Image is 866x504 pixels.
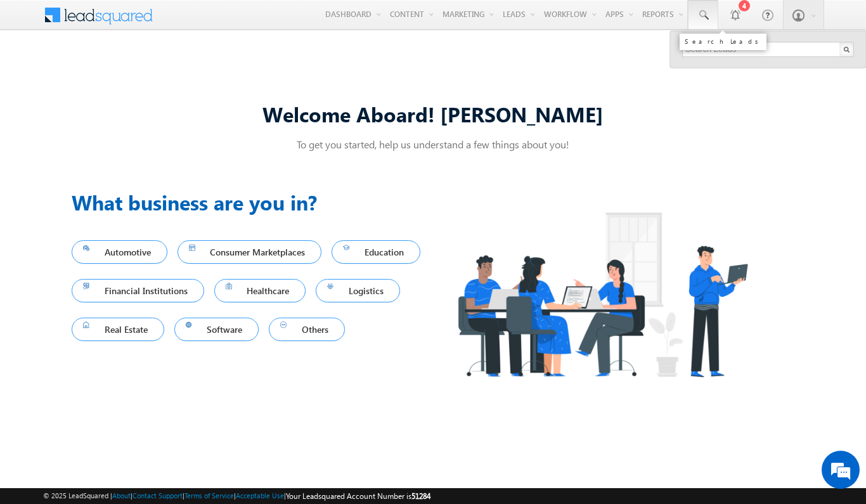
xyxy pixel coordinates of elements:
span: © 2025 LeadSquared | | | | | [43,490,430,502]
span: Automotive [83,243,156,261]
img: Industry.png [433,187,772,402]
a: About [112,491,131,500]
a: Contact Support [132,491,183,500]
p: To get you started, help us understand a few things about you! [72,138,794,151]
span: Logistics [327,282,389,299]
span: Financial Institutions [83,282,193,299]
span: Healthcare [226,282,295,299]
span: Software [186,321,248,338]
a: Terms of Service [184,491,234,500]
h3: What business are you in? [72,187,433,217]
span: Others [280,321,333,338]
span: 51284 [411,491,430,501]
span: Your Leadsquared Account Number is [286,491,430,501]
div: Welcome Aboard! [PERSON_NAME] [72,100,794,127]
span: Consumer Marketplaces [189,243,311,261]
span: Education [343,243,409,261]
div: Search Leads [685,37,761,45]
span: Real Estate [83,321,153,338]
a: Acceptable Use [236,491,284,500]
